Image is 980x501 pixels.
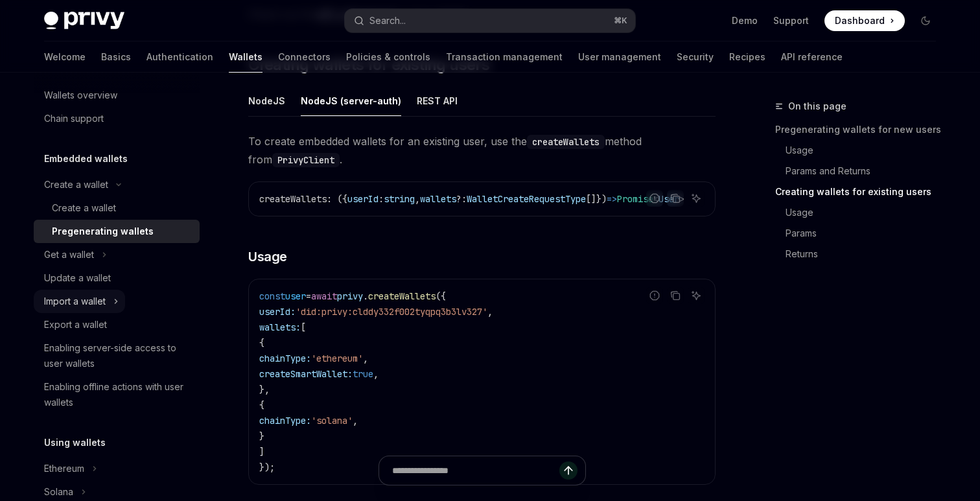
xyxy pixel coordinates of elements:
[44,317,107,332] div: Export a wallet
[52,200,116,216] div: Create a wallet
[392,456,559,485] input: Ask a question...
[688,287,705,304] button: Ask AI
[368,290,436,302] span: createWallets
[34,375,200,414] a: Enabling offline actions with user wallets
[773,14,809,27] a: Support
[34,196,200,220] a: Create a wallet
[146,41,213,73] a: Authentication
[34,243,113,266] button: Get a wallet
[446,41,563,73] a: Transaction management
[345,9,635,32] button: Search...⌘K
[384,193,415,205] span: string
[248,248,287,266] span: Usage
[248,86,285,116] button: NodeJS
[44,484,73,500] div: Solana
[52,224,154,239] div: Pregenerating wallets
[296,306,487,318] span: 'did:privy:clddy332f002tyqpq3b3lv327'
[34,457,104,480] button: Ethereum
[353,415,358,426] span: ,
[607,193,617,205] span: =>
[775,119,946,140] a: Pregenerating wallets for new users
[34,107,200,130] a: Chain support
[667,287,684,304] button: Copy the contents from the code block
[44,247,94,262] div: Get a wallet
[775,161,946,181] a: Params and Returns
[44,111,104,126] div: Chain support
[436,290,446,302] span: ({
[34,173,128,196] button: Create a wallet
[311,415,353,426] span: 'solana'
[44,461,84,476] div: Ethereum
[311,353,363,364] span: 'ethereum'
[327,193,347,205] span: : ({
[667,190,684,207] button: Copy the contents from the code block
[617,193,653,205] span: Promise
[101,41,131,73] a: Basics
[259,353,311,364] span: chainType:
[259,321,301,333] span: wallets:
[44,177,108,192] div: Create a wallet
[586,193,607,205] span: []})
[301,86,401,116] button: NodeJS (server-auth)
[248,132,716,169] span: To create embedded wallets for an existing user, use the method from .
[34,290,125,313] button: Import a wallet
[467,193,586,205] span: WalletCreateRequestType
[34,84,200,107] a: Wallets overview
[285,290,306,302] span: user
[44,12,124,30] img: dark logo
[915,10,936,31] button: Toggle dark mode
[44,270,111,286] div: Update a wallet
[373,368,379,380] span: ,
[311,290,337,302] span: await
[306,290,311,302] span: =
[272,153,340,167] code: PrivyClient
[44,151,128,167] h5: Embedded wallets
[775,181,946,202] a: Creating wallets for existing users
[835,14,885,27] span: Dashboard
[259,306,296,318] span: userId:
[729,41,765,73] a: Recipes
[775,140,946,161] a: Usage
[824,10,905,31] a: Dashboard
[259,337,264,349] span: {
[732,14,758,27] a: Demo
[527,135,605,149] code: createWallets
[347,193,379,205] span: userId
[34,313,200,336] a: Export a wallet
[44,379,192,410] div: Enabling offline actions with user wallets
[34,220,200,243] a: Pregenerating wallets
[301,321,306,333] span: [
[415,193,420,205] span: ,
[259,290,285,302] span: const
[417,86,458,116] button: REST API
[44,294,106,309] div: Import a wallet
[646,287,663,304] button: Report incorrect code
[229,41,262,73] a: Wallets
[34,266,200,290] a: Update a wallet
[337,290,363,302] span: privy
[259,430,264,442] span: }
[578,41,661,73] a: User management
[781,41,843,73] a: API reference
[646,190,663,207] button: Report incorrect code
[346,41,430,73] a: Policies & controls
[44,340,192,371] div: Enabling server-side access to user wallets
[379,193,384,205] span: :
[614,16,627,26] span: ⌘ K
[788,99,846,114] span: On this page
[278,41,331,73] a: Connectors
[775,244,946,264] a: Returns
[369,13,406,29] div: Search...
[259,384,270,395] span: },
[559,461,577,480] button: Send message
[259,193,327,205] span: createWallets
[259,446,264,458] span: ]
[775,223,946,244] a: Params
[456,193,467,205] span: ?:
[688,190,705,207] button: Ask AI
[363,353,368,364] span: ,
[363,290,368,302] span: .
[677,41,714,73] a: Security
[34,336,200,375] a: Enabling server-side access to user wallets
[259,368,353,380] span: createSmartWallet:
